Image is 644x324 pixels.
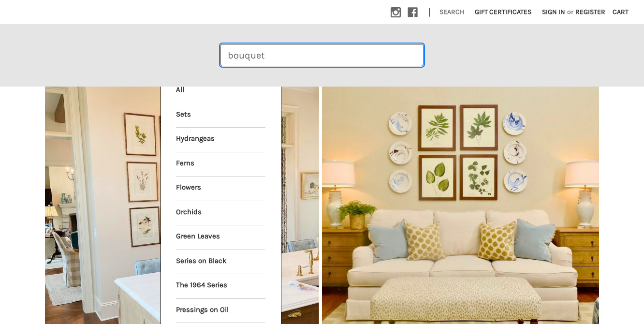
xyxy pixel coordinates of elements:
[176,152,265,177] a: Ferns
[176,177,265,201] a: Flowers
[613,8,629,16] span: Cart
[176,128,265,152] a: Hydrangeas
[566,7,574,17] span: or
[220,44,424,66] input: Search the store
[176,299,265,323] a: Pressings on Oil
[176,201,265,225] a: Orchids
[176,274,265,298] a: The 1964 Series
[424,5,434,20] li: |
[176,103,265,128] a: Sets
[176,250,265,274] a: Series on Black
[176,225,265,250] a: Green Leaves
